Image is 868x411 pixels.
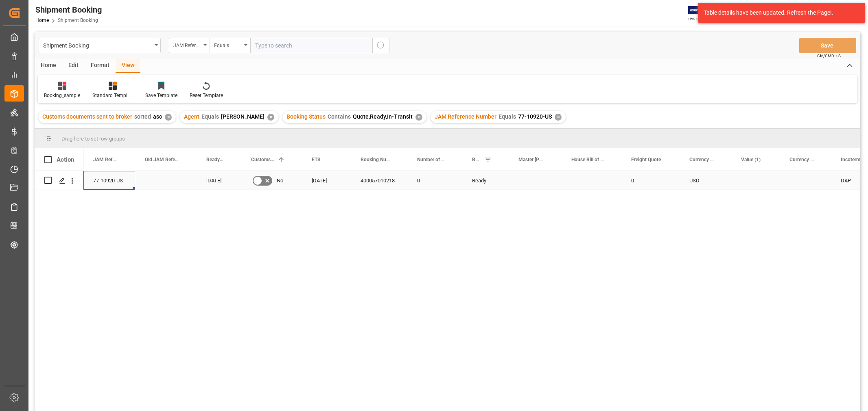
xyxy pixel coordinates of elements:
span: Quote,Ready,In-Transit [353,113,413,120]
div: Format [85,59,116,73]
div: 0 [621,171,680,190]
span: Booking Number [361,157,390,162]
div: Shipment Booking [35,4,102,16]
span: Old JAM Reference Number [145,157,179,162]
div: ✕ [555,114,562,121]
div: Shipment Booking [43,40,152,50]
button: search button [372,38,389,53]
div: Action [57,156,74,163]
span: Equals [201,113,219,120]
input: Type to search [250,38,372,53]
span: asc [153,113,162,120]
div: USD [680,171,731,190]
button: Save [799,38,856,53]
span: No [277,171,283,190]
div: Booking_sample [44,92,80,99]
div: Ready [472,171,499,190]
span: 77-10920-US [518,113,552,120]
span: Currency (freight quote) [689,157,714,162]
span: Booking Status [286,113,326,120]
div: Edit [62,59,85,73]
div: 77-10920-US [83,171,135,190]
div: 400057010218 [351,171,407,190]
div: Table details have been updated. Refresh the Page!. [704,9,853,17]
button: open menu [39,38,161,53]
div: View [116,59,140,73]
div: [DATE] [197,171,241,190]
span: Agent [184,113,199,120]
div: ✕ [165,114,172,121]
span: Value (1) [741,157,761,162]
button: open menu [169,38,210,53]
div: Press SPACE to select this row. [35,171,83,190]
span: Equals [498,113,516,120]
span: Number of Containers [417,157,445,162]
div: Equals [214,40,242,49]
div: ✕ [267,114,274,121]
div: Save Template [145,92,177,99]
div: [DATE] [302,171,351,190]
span: Ctrl/CMD + S [817,53,841,59]
span: JAM Reference Number [435,113,496,120]
span: JAM Reference Number [93,157,118,162]
span: Booking Status [472,157,481,162]
button: open menu [210,38,250,53]
span: Ready Date [206,157,224,162]
span: Master [PERSON_NAME] of Lading Number [518,157,544,162]
div: JAM Reference Number [173,40,201,49]
div: Standard Templates [92,92,133,99]
div: Reset Template [190,92,223,99]
span: House Bill of Lading Number [571,157,604,162]
span: Customs documents sent to broker [42,113,132,120]
div: 0 [407,171,462,190]
span: ETS [312,157,320,162]
div: ✕ [415,114,422,121]
div: Home [35,59,62,73]
span: Customs documents sent to broker [251,157,274,162]
img: Exertis%20JAM%20-%20Email%20Logo.jpg_1722504956.jpg [688,6,716,20]
span: Drag here to set row groups [61,136,125,142]
span: sorted [134,113,151,120]
a: Home [35,17,49,23]
span: [PERSON_NAME] [221,113,265,120]
span: Currency for Value (1) [789,157,814,162]
span: Incoterm [841,157,860,162]
span: Contains [328,113,351,120]
span: Freight Quote [631,157,661,162]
